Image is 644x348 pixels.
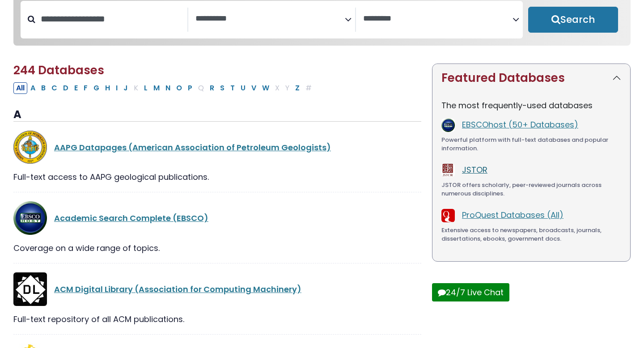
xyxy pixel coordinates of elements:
button: Featured Databases [432,64,630,92]
textarea: Search [195,14,345,24]
button: Filter Results V [249,82,259,94]
button: Filter Results S [217,82,227,94]
button: Filter Results I [113,82,120,94]
button: Filter Results E [72,82,80,94]
textarea: Search [363,14,513,24]
button: Filter Results F [81,82,90,94]
button: 24/7 Live Chat [432,283,509,301]
button: Filter Results T [228,82,237,94]
p: The most frequently-used databases [441,99,621,111]
button: Filter Results L [141,82,150,94]
span: 244 Databases [13,62,104,78]
button: Filter Results U [238,82,248,94]
a: EBSCOhost (50+ Databases) [462,119,578,130]
button: Filter Results G [91,82,102,94]
a: AAPG Datapages (American Association of Petroleum Geologists) [54,142,331,153]
button: Filter Results R [207,82,217,94]
button: Filter Results D [60,82,71,94]
div: Powerful platform with full-text databases and popular information. [441,136,621,153]
button: All [13,82,27,94]
div: Full-text repository of all ACM publications. [13,313,421,325]
button: Filter Results Z [292,82,302,94]
button: Filter Results M [151,82,162,94]
div: Full-text access to AAPG geological publications. [13,171,421,183]
div: Extensive access to newspapers, broadcasts, journals, dissertations, ebooks, government docs. [441,226,621,243]
button: Filter Results A [28,82,38,94]
a: ProQuest Databases (All) [462,209,563,221]
button: Filter Results N [163,82,173,94]
button: Filter Results C [49,82,60,94]
div: Coverage on a wide range of topics. [13,242,421,254]
div: JSTOR offers scholarly, peer-reviewed journals across numerous disciplines. [441,181,621,198]
div: Alpha-list to filter by first letter of database name [13,82,315,93]
button: Filter Results B [38,82,48,94]
a: Academic Search Complete (EBSCO) [54,212,208,224]
button: Filter Results H [102,82,113,94]
a: ACM Digital Library (Association for Computing Machinery) [54,284,301,295]
button: Filter Results P [185,82,195,94]
button: Filter Results J [121,82,131,94]
h3: A [13,108,421,122]
input: Search database by title or keyword [35,12,187,26]
button: Filter Results O [174,82,185,94]
button: Filter Results W [259,82,272,94]
a: JSTOR [462,164,487,175]
button: Submit for Search Results [528,7,618,33]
